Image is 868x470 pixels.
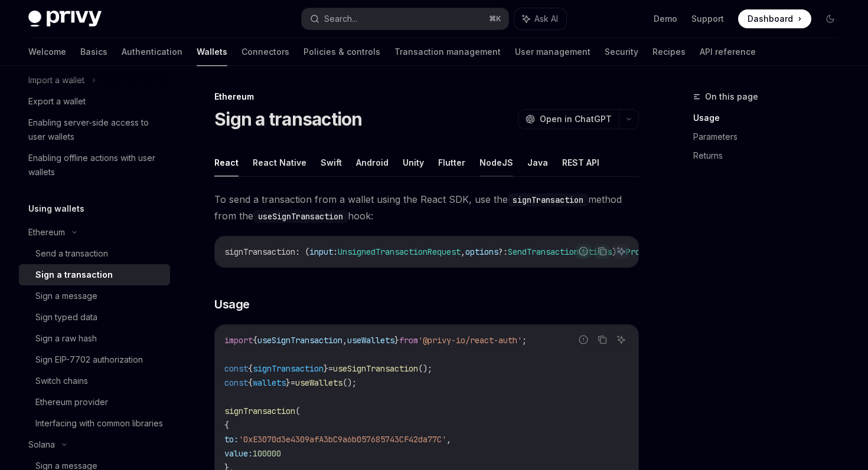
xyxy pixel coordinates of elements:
button: Open in ChatGPT [518,109,619,129]
button: Flutter [438,149,465,176]
span: useSignTransaction [333,363,418,374]
span: ; [522,335,527,346]
span: '0xE3070d3e4309afA3bC9a6b057685743CF42da77C' [239,434,446,445]
a: Parameters [693,127,849,146]
span: useWallets [295,377,342,388]
button: React [214,149,239,176]
a: Returns [693,146,849,165]
a: API reference [700,38,756,66]
span: To send a transaction from a wallet using the React SDK, use the method from the hook: [214,191,639,224]
span: options [465,246,498,257]
span: , [446,434,451,445]
span: { [248,377,253,388]
span: '@privy-io/react-auth' [418,335,522,346]
a: Wallets [197,38,227,66]
span: signTransaction [224,406,295,416]
a: Connectors [242,38,289,66]
span: Usage [214,296,250,313]
div: Export a wallet [28,94,86,109]
a: Transaction management [394,38,501,66]
span: { [224,420,229,430]
a: Sign typed data [19,307,170,328]
button: Search...⌘K [302,8,508,29]
div: Ethereum [28,225,65,239]
a: Welcome [28,38,66,66]
button: NodeJS [479,149,513,176]
a: Demo [654,13,677,25]
h1: Sign a transaction [214,109,363,130]
a: Support [691,13,724,25]
span: const [224,363,248,374]
span: useSignTransaction [257,335,342,346]
img: dark logo [28,11,102,27]
a: Sign a message [19,285,170,307]
div: Send a transaction [35,246,108,261]
button: Ask AI [614,332,629,347]
a: Ethereum provider [19,392,170,413]
span: = [328,363,333,374]
span: : [333,246,338,257]
span: signTransaction [224,246,295,257]
span: Ask AI [534,13,558,25]
a: Security [605,38,638,66]
code: signTransaction [508,193,588,206]
a: Recipes [652,38,686,66]
a: User management [515,38,590,66]
a: Sign a raw hash [19,328,170,349]
span: (); [342,377,357,388]
span: , [342,335,347,346]
button: Toggle dark mode [821,9,840,28]
span: ) [612,246,616,257]
span: , [461,246,465,257]
a: Basics [80,38,107,66]
span: value: [224,448,253,459]
span: ( [295,406,300,416]
span: } [394,335,399,346]
span: input [309,246,333,257]
span: from [399,335,418,346]
code: useSignTransaction [253,210,348,223]
span: { [253,335,257,346]
h5: Using wallets [28,202,84,216]
a: Enabling offline actions with user wallets [19,147,170,183]
a: Usage [693,109,849,127]
a: Enabling server-side access to user wallets [19,112,170,147]
button: Report incorrect code [576,332,591,347]
button: Swift [321,149,342,176]
button: Copy the contents from the code block [595,332,610,347]
div: Ethereum provider [35,395,108,409]
button: React Native [253,149,306,176]
span: } [286,377,291,388]
span: Dashboard [748,13,793,25]
button: REST API [562,149,599,176]
span: signTransaction [253,363,324,374]
div: Interfacing with common libraries [35,416,163,430]
div: Solana [28,438,55,452]
a: Send a transaction [19,243,170,264]
div: Sign a message [35,289,97,303]
div: Ethereum [214,91,639,103]
span: to: [224,434,239,445]
a: Sign EIP-7702 authorization [19,349,170,370]
a: Interfacing with common libraries [19,413,170,434]
button: Ask AI [614,244,629,259]
span: wallets [253,377,286,388]
div: Search... [324,12,357,26]
button: Ask AI [514,8,566,29]
a: Policies & controls [304,38,380,66]
div: Enabling server-side access to user wallets [28,116,163,144]
span: : ( [295,246,309,257]
span: ⌘ K [489,14,501,24]
a: Switch chains [19,370,170,392]
span: const [224,377,248,388]
span: (); [418,363,432,374]
a: Sign a transaction [19,264,170,285]
span: ?: [498,246,508,257]
button: Java [527,149,548,176]
div: Sign typed data [35,310,97,324]
div: Enabling offline actions with user wallets [28,151,163,179]
button: Unity [403,149,424,176]
div: Switch chains [35,374,88,388]
span: = [291,377,295,388]
a: Authentication [122,38,182,66]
